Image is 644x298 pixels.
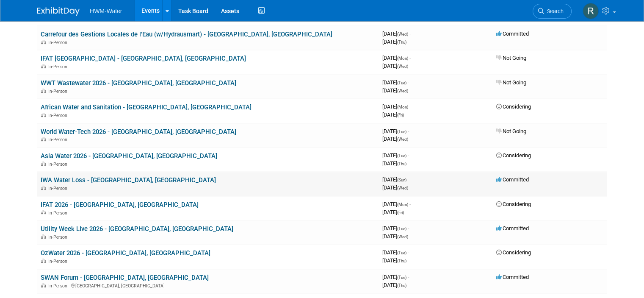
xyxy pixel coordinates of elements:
span: [DATE] [382,257,406,264]
span: (Mon) [397,202,408,207]
span: - [408,274,409,280]
span: - [409,201,411,207]
span: [DATE] [382,87,408,94]
span: (Tue) [397,81,406,85]
span: [DATE] [382,233,408,240]
a: African Water and Sanitation - [GEOGRAPHIC_DATA], [GEOGRAPHIC_DATA] [41,103,252,111]
span: Not Going [496,79,526,86]
span: [DATE] [382,184,408,191]
span: Not Going [496,128,526,134]
span: - [408,152,409,159]
a: World Water-Tech 2026 - [GEOGRAPHIC_DATA], [GEOGRAPHIC_DATA] [41,128,236,136]
span: (Wed) [397,234,408,239]
span: In-Person [48,64,70,70]
span: [DATE] [382,31,411,37]
span: Committed [496,225,529,231]
span: (Mon) [397,105,408,109]
img: In-Person Event [41,137,46,141]
span: - [408,128,409,134]
span: (Tue) [397,153,406,158]
span: - [408,79,409,86]
span: (Thu) [397,259,406,263]
span: [DATE] [382,176,409,183]
a: SWAN Forum - [GEOGRAPHIC_DATA], [GEOGRAPHIC_DATA] [41,274,209,281]
span: In-Person [48,234,70,240]
span: [DATE] [382,274,409,280]
img: In-Person Event [41,113,46,117]
span: In-Person [48,40,70,45]
img: In-Person Event [41,162,46,166]
a: Utility Week Live 2026 - [GEOGRAPHIC_DATA], [GEOGRAPHIC_DATA] [41,225,233,233]
span: (Wed) [397,137,408,142]
a: Carrefour des Gestions Locales de l'Eau (w/Hydrausmart) - [GEOGRAPHIC_DATA], [GEOGRAPHIC_DATA] [41,31,332,38]
span: (Thu) [397,40,406,45]
span: Considering [496,103,531,110]
span: Committed [496,176,529,183]
span: (Tue) [397,275,406,280]
a: OzWater 2026 - [GEOGRAPHIC_DATA], [GEOGRAPHIC_DATA] [41,249,210,257]
span: (Fri) [397,113,404,117]
span: Committed [496,274,529,280]
span: [DATE] [382,79,409,86]
span: [DATE] [382,209,404,215]
img: In-Person Event [41,283,46,287]
span: [DATE] [382,282,406,288]
img: In-Person Event [41,186,46,190]
a: IFAT 2026 - [GEOGRAPHIC_DATA], [GEOGRAPHIC_DATA] [41,201,199,209]
a: IFAT [GEOGRAPHIC_DATA] - [GEOGRAPHIC_DATA], [GEOGRAPHIC_DATA] [41,55,246,62]
span: Committed [496,31,529,37]
span: In-Person [48,186,70,191]
span: [DATE] [382,225,409,231]
span: - [408,225,409,231]
span: Not Going [496,55,526,61]
span: Considering [496,201,531,207]
span: (Tue) [397,129,406,134]
span: (Wed) [397,89,408,93]
div: [GEOGRAPHIC_DATA], [GEOGRAPHIC_DATA] [41,282,376,289]
span: [DATE] [382,103,411,110]
span: (Tue) [397,251,406,255]
span: (Thu) [397,162,406,166]
a: Asia Water 2026 - [GEOGRAPHIC_DATA], [GEOGRAPHIC_DATA] [41,152,217,160]
span: [DATE] [382,136,408,142]
img: In-Person Event [41,64,46,68]
span: [DATE] [382,201,411,207]
span: (Tue) [397,226,406,231]
span: - [409,31,411,37]
span: In-Person [48,162,70,167]
span: [DATE] [382,152,409,159]
a: Search [533,4,572,19]
span: (Fri) [397,210,404,215]
img: Rhys Salkeld [583,3,599,19]
span: [DATE] [382,128,409,134]
span: [DATE] [382,39,406,45]
span: - [409,103,411,110]
span: Search [544,8,564,14]
span: (Wed) [397,32,408,36]
span: - [408,176,409,183]
span: In-Person [48,210,70,216]
a: IWA Water Loss - [GEOGRAPHIC_DATA], [GEOGRAPHIC_DATA] [41,176,216,184]
span: In-Person [48,137,70,142]
span: (Wed) [397,64,408,69]
a: WWT Wastewater 2026 - [GEOGRAPHIC_DATA], [GEOGRAPHIC_DATA] [41,79,236,87]
span: [DATE] [382,111,404,118]
span: In-Person [48,283,70,289]
span: - [409,55,411,61]
img: In-Person Event [41,259,46,263]
img: In-Person Event [41,234,46,239]
span: [DATE] [382,63,408,69]
span: (Sun) [397,178,406,182]
span: [DATE] [382,55,411,61]
span: HWM-Water [90,8,122,14]
img: In-Person Event [41,210,46,214]
span: Considering [496,152,531,159]
span: [DATE] [382,160,406,167]
span: (Wed) [397,186,408,190]
img: In-Person Event [41,89,46,93]
span: (Mon) [397,56,408,61]
span: (Thu) [397,283,406,288]
span: In-Person [48,89,70,94]
span: In-Person [48,113,70,118]
span: In-Person [48,259,70,264]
